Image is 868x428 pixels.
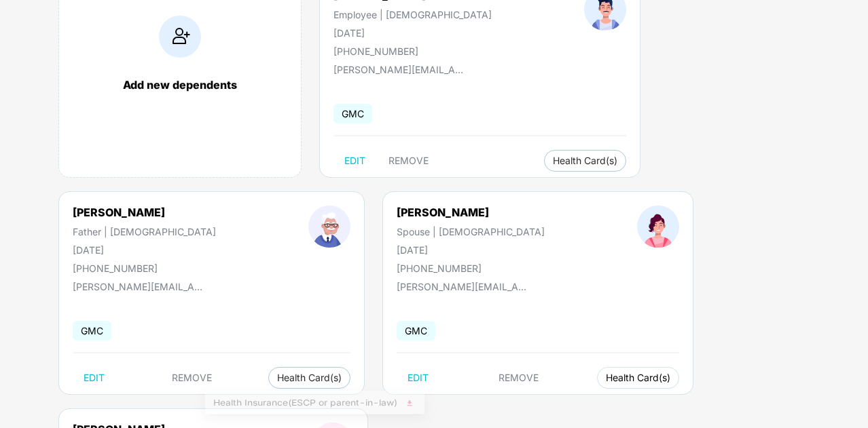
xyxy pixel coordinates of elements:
[403,399,416,412] img: svg+xml;base64,PHN2ZyB4bWxucz0iaHR0cDovL3d3dy53My5vcmcvMjAwMC9zdmciIHhtbG5zOnhsaW5rPSJodHRwOi8vd3...
[397,244,545,256] div: [DATE]
[73,244,216,256] div: [DATE]
[397,226,545,237] div: Spouse | [DEMOGRAPHIC_DATA]
[397,206,545,219] div: [PERSON_NAME]
[408,372,429,383] span: EDIT
[172,372,212,383] span: REMOVE
[333,104,372,123] span: GMC
[606,374,670,381] span: Health Card(s)
[73,367,115,389] button: EDIT
[268,367,350,389] button: Health Card(s)
[73,321,111,341] span: GMC
[333,150,376,172] button: EDIT
[73,226,216,237] div: Father | [DEMOGRAPHIC_DATA]
[308,206,350,248] img: profileImage
[544,150,626,172] button: Health Card(s)
[397,367,439,389] button: EDIT
[553,157,617,164] span: Health Card(s)
[397,321,435,341] span: GMC
[333,9,492,20] div: Employee | [DEMOGRAPHIC_DATA]
[597,367,679,389] button: Health Card(s)
[397,281,532,292] div: [PERSON_NAME][EMAIL_ADDRESS][DOMAIN_NAME]
[159,16,201,58] img: addIcon
[277,374,342,381] span: Health Card(s)
[333,45,492,57] div: [PHONE_NUMBER]
[378,150,439,172] button: REMOVE
[333,27,492,39] div: [DATE]
[344,155,365,166] span: EDIT
[73,78,287,92] div: Add new dependents
[488,367,549,389] button: REMOVE
[397,262,545,274] div: [PHONE_NUMBER]
[73,262,216,274] div: [PHONE_NUMBER]
[73,281,209,292] div: [PERSON_NAME][EMAIL_ADDRESS][DOMAIN_NAME]
[333,64,469,75] div: [PERSON_NAME][EMAIL_ADDRESS][DOMAIN_NAME]
[637,206,679,248] img: profileImage
[84,372,105,383] span: EDIT
[213,397,416,412] span: Health Insurance(ESCP or parent-in-law)
[499,372,539,383] span: REMOVE
[388,155,429,166] span: REMOVE
[161,367,223,389] button: REMOVE
[73,206,216,219] div: [PERSON_NAME]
